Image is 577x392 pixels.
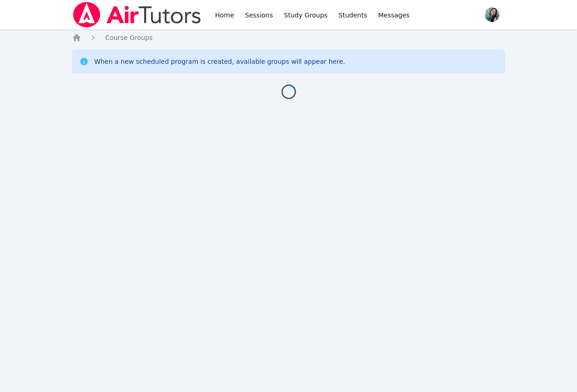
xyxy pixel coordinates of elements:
span: Course Groups [105,34,152,41]
img: Air Tutors [72,2,202,28]
span: Messages [378,11,410,20]
div: When a new scheduled program is created, available groups will appear here. [94,57,345,66]
a: Course Groups [105,33,152,42]
nav: Breadcrumb [72,33,505,42]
